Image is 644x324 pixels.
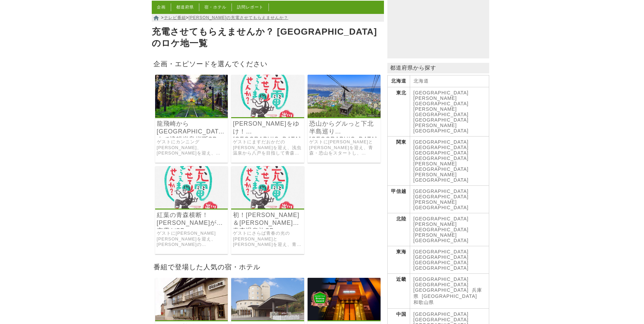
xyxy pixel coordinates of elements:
a: 出川哲朗の充電させてもらえませんか？ “龍飛崎”から“八甲田山”まで津軽半島縦断175キロ！ですが“旬”を逃して竹山もあさこもプンプンでヤバいよヤバいよSP [155,112,228,118]
h2: 番組で登場した人気の宿・ホテル [152,261,384,273]
a: [PERSON_NAME]をゆけ！[GEOGRAPHIC_DATA]から[GEOGRAPHIC_DATA]眺め[GEOGRAPHIC_DATA] [233,120,302,136]
a: ゲストに[PERSON_NAME][PERSON_NAME]を迎え、[PERSON_NAME]の[GEOGRAPHIC_DATA]から奥入瀬渓流を通って、絶景の小舟渡海岸を目指した旅。 [157,231,226,248]
a: ゲストに[PERSON_NAME]と[PERSON_NAME]を迎え、青森・恐山をスタートし、[GEOGRAPHIC_DATA]を渡ってゴールの函館山を目指す旅。 [309,139,379,156]
a: 出川哲朗の充電させてもらえませんか？ 紅葉の青森横断！十和田湖から奥入瀬渓流を抜けて絶景海岸へ！ですがシーズンでホテルが満室⁉陣内友則＆鈴木亜美が大ピンチでヤバいよヤバいよSP [155,204,228,210]
a: 龍飛崎から[GEOGRAPHIC_DATA]まで津軽半島縦断SP [157,120,226,136]
a: [GEOGRAPHIC_DATA] [422,293,477,299]
a: テレビ番組 [164,15,186,20]
a: [PERSON_NAME]の充電させてもらえませんか？ [189,15,289,20]
a: [GEOGRAPHIC_DATA] [413,177,469,183]
a: [GEOGRAPHIC_DATA] [413,317,469,322]
a: まるほん旅館 [155,316,228,321]
a: [GEOGRAPHIC_DATA] [413,156,469,161]
a: [GEOGRAPHIC_DATA] [413,265,469,271]
a: 和歌山県 [413,300,434,305]
a: 恐山からグルっと下北半島巡り[GEOGRAPHIC_DATA] [309,120,379,136]
a: [PERSON_NAME][GEOGRAPHIC_DATA] [413,95,469,106]
img: 出川哲朗の充電させてもらえませんか？ 紅葉の青森横断！十和田湖から奥入瀬渓流を抜けて絶景海岸へ！ですがシーズンでホテルが満室⁉陣内友則＆鈴木亜美が大ピンチでヤバいよヤバいよSP [155,166,228,209]
a: 初！[PERSON_NAME]＆[PERSON_NAME]～青森温泉旅SP [233,211,302,227]
th: 近畿 [387,274,410,309]
a: [GEOGRAPHIC_DATA] [413,188,469,194]
th: 北陸 [387,213,410,246]
th: 東海 [387,246,410,274]
th: 甲信越 [387,186,410,213]
a: ゲストにますだおかだの[PERSON_NAME]を迎え、浅虫温泉から八戸を目指して青森を縦断した旅。 [233,139,302,156]
a: [GEOGRAPHIC_DATA] [413,254,469,260]
img: スーパーホテル十和田天然温泉 [308,278,381,320]
a: [GEOGRAPHIC_DATA] [413,249,469,254]
a: 北海道 [413,78,429,84]
th: 関東 [387,137,410,186]
a: [GEOGRAPHIC_DATA] [413,139,469,145]
a: [GEOGRAPHIC_DATA] [413,276,469,282]
img: 出川哲朗の充電させてもらえませんか？ “龍飛崎”から“八甲田山”まで津軽半島縦断175キロ！ですが“旬”を逃して竹山もあさこもプンプンでヤバいよヤバいよSP [155,75,228,117]
a: 出川哲朗の充電させてもらえませんか？ 行くぞ絶景の青森！浅虫温泉から”八甲田山”ながめ八戸までドドーんと縦断130キロ！ですがますおか岡田が熱湯温泉でひゃ～ワォッでヤバいよヤバいよSP [231,112,304,118]
nav: > > [152,14,384,22]
a: [GEOGRAPHIC_DATA] [413,216,469,221]
th: 北海道 [387,75,410,87]
a: [GEOGRAPHIC_DATA] [413,260,469,265]
h1: 充電させてもらえませんか？ [GEOGRAPHIC_DATA]のロケ地一覧 [152,24,384,51]
img: まるほん旅館 [155,278,228,320]
a: 都道府県 [176,5,194,10]
a: [GEOGRAPHIC_DATA] [413,90,469,95]
a: [PERSON_NAME][GEOGRAPHIC_DATA] [413,221,469,232]
img: 出川哲朗の充電させてもらえませんか？ 行くぞ津軽海峡！青森“恐山”からグルッと下北半島巡り北海道“函館山”120キロ！ですがゲゲっ50℃！？温泉が激アツすぎてヤバいよヤバいよSP [308,75,381,117]
a: 紅葉の青森横断！[PERSON_NAME]が初充電だSP [157,211,226,227]
a: [GEOGRAPHIC_DATA] [413,150,469,156]
p: 都道府県から探す [387,63,489,73]
img: 出川哲朗の充電させてもらえませんか？ 行くぞ！青森温泉街道110キロ！”ランプの宿”青荷温泉から日本海へ！ゴールは黄金崎”不老ふ死温泉”ですがさらば森田＆具志堅が大暴走！ヤバいよヤバいよSP [231,166,304,209]
a: 出川哲朗の充電させてもらえませんか？ 行くぞ！青森温泉街道110キロ！”ランプの宿”青荷温泉から日本海へ！ゴールは黄金崎”不老ふ死温泉”ですがさらば森田＆具志堅が大暴走！ヤバいよヤバいよSP [231,204,304,210]
th: 東北 [387,87,410,137]
a: [PERSON_NAME][GEOGRAPHIC_DATA] [413,161,469,172]
a: ゲストにカンニング[PERSON_NAME]、[PERSON_NAME]を迎え、[GEOGRAPHIC_DATA]の[GEOGRAPHIC_DATA]から[GEOGRAPHIC_DATA]まで[... [157,139,226,156]
a: [GEOGRAPHIC_DATA] [413,282,469,287]
a: スーパーホテル十和田天然温泉 [308,316,381,321]
a: [GEOGRAPHIC_DATA] [413,145,469,150]
a: 企画 [157,5,166,10]
a: [GEOGRAPHIC_DATA] [413,287,469,293]
a: 訪問レポート [237,5,263,10]
a: [GEOGRAPHIC_DATA] [413,311,469,317]
a: [PERSON_NAME] [413,172,457,177]
a: [PERSON_NAME][GEOGRAPHIC_DATA] [413,232,469,243]
img: 奥入瀬 森のホテル [231,278,304,320]
a: ゲストにさらば青春の光の[PERSON_NAME]と[PERSON_NAME]を迎え、青荷温泉から黄金崎”不老ふ死温泉”を目指した青森温泉の旅。 [233,231,302,248]
a: [PERSON_NAME][GEOGRAPHIC_DATA] [413,199,469,210]
a: [GEOGRAPHIC_DATA] [413,194,469,199]
a: [GEOGRAPHIC_DATA] [413,117,469,123]
a: 宿・ホテル [204,5,226,10]
img: 出川哲朗の充電させてもらえませんか？ 行くぞ絶景の青森！浅虫温泉から”八甲田山”ながめ八戸までドドーんと縦断130キロ！ですがますおか岡田が熱湯温泉でひゃ～ワォッでヤバいよヤバいよSP [231,75,304,117]
a: [PERSON_NAME][GEOGRAPHIC_DATA] [413,123,469,133]
a: [PERSON_NAME][GEOGRAPHIC_DATA] [413,106,469,117]
a: 奥入瀬 森のホテル [231,316,304,321]
a: 出川哲朗の充電させてもらえませんか？ 行くぞ津軽海峡！青森“恐山”からグルッと下北半島巡り北海道“函館山”120キロ！ですがゲゲっ50℃！？温泉が激アツすぎてヤバいよヤバいよSP [308,112,381,118]
h2: 企画・エピソードを選んでください [152,58,384,70]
